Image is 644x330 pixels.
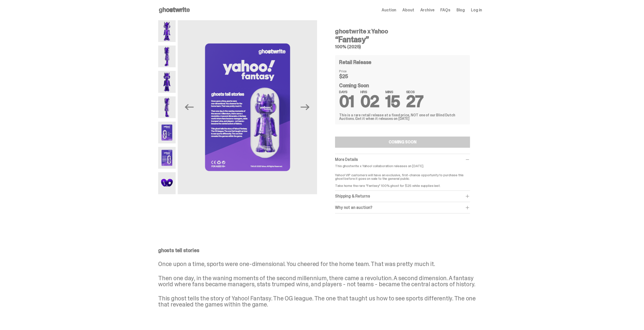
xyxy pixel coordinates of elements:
[339,90,354,94] span: DAYS
[335,164,470,168] p: This ghostwrite x Yahoo! collaboration releases on [DATE].
[339,60,371,65] h4: Retail Release
[335,170,470,187] p: Yahoo! VIP customers will have an exclusive, first-chance opportunity to purchase this ghost befo...
[158,96,176,118] img: Yahoo-HG---4.png
[335,137,470,148] button: COMING SOON
[335,45,470,49] h5: 100% (2025)
[456,8,465,12] a: Blog
[406,91,423,112] span: 27
[440,8,450,12] a: FAQs
[158,172,176,194] img: Yahoo-HG---7.png
[355,116,409,121] span: Get it when it releases on [DATE]
[339,69,364,73] dt: Price
[339,113,466,120] div: This is a rare retail release at a fixed price, NOT one of our Blind Dutch Auctions.
[360,91,379,112] span: 02
[385,91,400,112] span: 15
[402,8,414,12] a: About
[471,8,482,12] a: Log in
[420,8,434,12] a: Archive
[178,20,317,194] img: Yahoo-HG---6.png
[382,8,396,12] a: Auction
[158,122,176,143] img: Yahoo-HG---5.png
[335,28,470,34] h4: ghostwrite x Yahoo
[339,91,354,112] span: 01
[389,140,416,144] div: COMING SOON
[300,102,311,113] button: Next
[184,102,195,113] button: Previous
[406,90,423,94] span: SECS
[158,20,176,42] img: Yahoo-HG---1.png
[335,194,470,199] div: Shipping & Returns
[335,35,470,43] h3: “Fantasy”
[158,147,176,169] img: Yahoo-HG---6.png
[339,83,466,107] div: Coming Soon
[385,90,400,94] span: MINS
[158,71,176,93] img: Yahoo-HG---3.png
[158,248,482,253] p: ghosts tell stories
[339,74,364,79] dd: $25
[335,157,358,162] span: More Details
[360,90,379,94] span: HRS
[158,261,482,267] p: Once upon a time, sports were one-dimensional. You cheered for the home team. That was pretty muc...
[158,275,482,287] p: Then one day, in the waning moments of the second millennium, there came a revolution. A second d...
[335,205,470,210] div: Why not an auction?
[158,46,176,67] img: Yahoo-HG---2.png
[158,295,482,307] p: This ghost tells the story of Yahoo! Fantasy. The OG league. The one that taught us how to see sp...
